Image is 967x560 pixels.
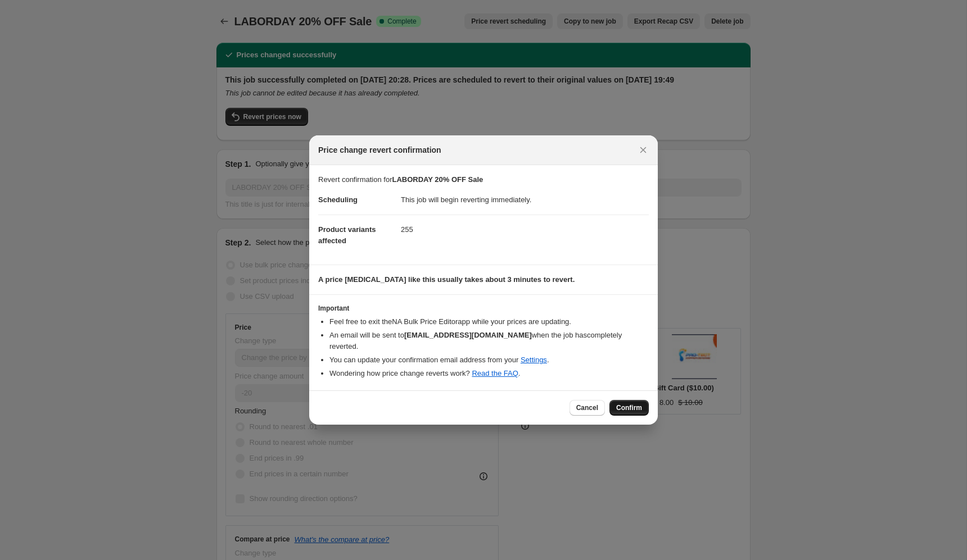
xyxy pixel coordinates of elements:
[329,368,649,379] li: Wondering how price change reverts work? .
[318,304,649,313] h3: Important
[318,144,441,156] span: Price change revert confirmation
[329,316,649,327] li: Feel free to exit the NA Bulk Price Editor app while your prices are updating.
[404,331,532,339] b: [EMAIL_ADDRESS][DOMAIN_NAME]
[570,400,605,416] button: Cancel
[576,403,598,412] span: Cancel
[392,175,483,184] b: LABORDAY 20% OFF Sale
[318,195,358,204] span: Scheduling
[616,403,642,412] span: Confirm
[318,275,575,284] b: A price [MEDICAL_DATA] like this usually takes about 3 minutes to revert.
[401,185,649,215] dd: This job will begin reverting immediately.
[521,356,547,364] a: Settings
[635,142,651,158] button: Close
[329,330,649,352] li: An email will be sent to when the job has completely reverted .
[609,400,649,416] button: Confirm
[329,354,649,366] li: You can update your confirmation email address from your .
[472,369,518,377] a: Read the FAQ
[318,174,649,185] p: Revert confirmation for
[401,215,649,244] dd: 255
[318,225,376,245] span: Product variants affected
